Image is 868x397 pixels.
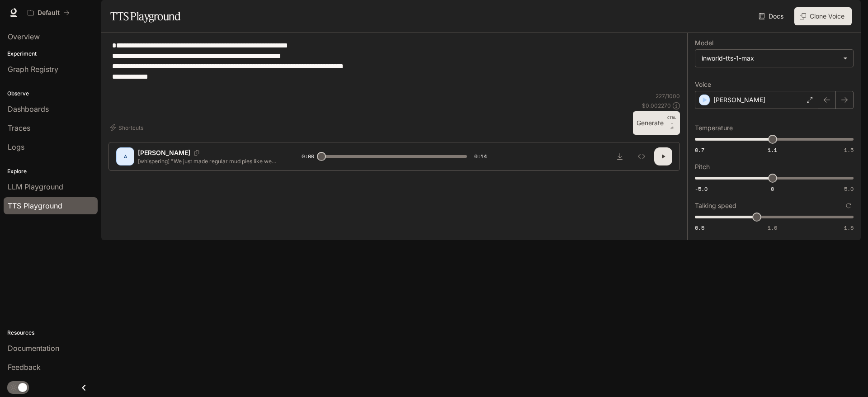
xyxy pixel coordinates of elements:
[695,224,704,232] span: 0.5
[611,147,629,165] button: Download audio
[695,125,733,131] p: Temperature
[702,54,839,63] div: inworld-tts-1-max
[771,185,774,193] span: 0
[695,164,710,170] p: Pitch
[138,157,280,165] p: [whispering] "We just made regular mud pies like we always do." [whispering] "Why would we spell ...
[138,148,190,157] p: [PERSON_NAME]
[302,152,314,161] span: 0:00
[118,149,132,164] div: A
[656,92,680,100] p: 227 / 1000
[844,224,854,232] span: 1.5
[695,185,708,193] span: -5.0
[695,203,736,209] p: Talking speed
[757,7,787,25] a: Docs
[695,146,704,154] span: 0.7
[38,9,60,17] p: Default
[768,224,777,232] span: 1.0
[844,146,854,154] span: 1.5
[667,115,676,131] p: ⏎
[108,120,147,135] button: Shortcuts
[190,150,203,156] button: Copy Voice ID
[695,81,711,88] p: Voice
[632,147,651,165] button: Inspect
[110,7,180,25] h1: TTS Playground
[794,7,852,25] button: Clone Voice
[695,40,713,46] p: Model
[667,115,676,126] p: CTRL +
[844,201,854,211] button: Reset to default
[474,152,487,161] span: 0:14
[642,102,671,109] p: $ 0.002270
[844,185,854,193] span: 5.0
[695,50,853,67] div: inworld-tts-1-max
[24,4,74,22] button: All workspaces
[633,111,680,135] button: GenerateCTRL +⏎
[713,95,765,104] p: [PERSON_NAME]
[768,146,777,154] span: 1.1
